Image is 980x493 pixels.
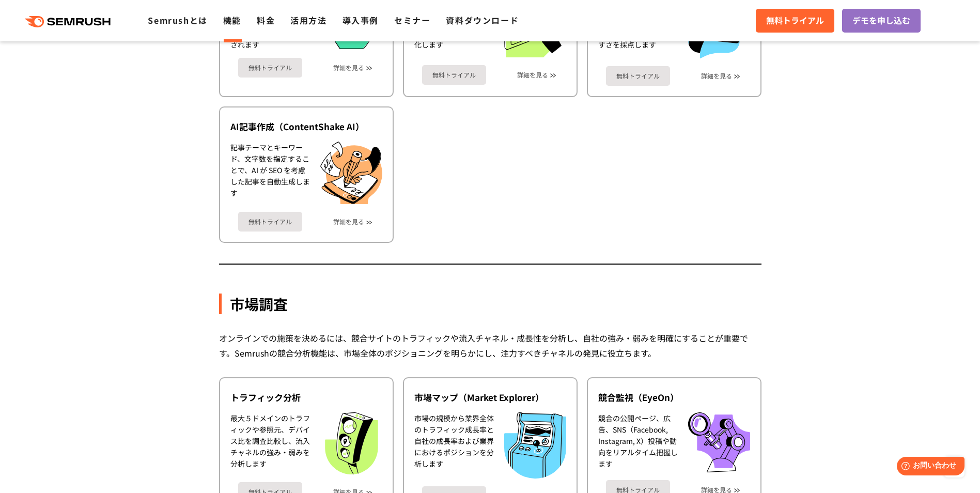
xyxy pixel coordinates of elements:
div: オンラインでの施策を決めるには、競合サイトのトラフィックや流入チャネル・成長性を分析し、自社の強み・弱みを明確にすることが重要です。Semrushの競合分析機能は、市場全体のポジショニングを明ら... [219,331,761,361]
div: 市場調査 [219,294,761,314]
a: 無料トライアル [238,212,302,232]
div: 競合の公開ページ、広告、SNS（Facebook, Instagram, X）投稿や動向をリアルタイム把握します [598,412,678,472]
img: 市場マップ（Market Explorer） [504,412,566,478]
a: 詳細を見る [333,64,364,71]
a: 料金 [257,14,275,26]
div: 市場の規模から業界全体のトラフィック成長率と自社の成長率および業界におけるポジションを分析します [414,412,494,478]
a: 詳細を見る [701,72,732,80]
iframe: Help widget launcher [888,453,969,482]
a: Semrushとは [148,14,207,26]
a: 詳細を見る [333,218,364,225]
a: デモを申し込む [842,9,921,33]
a: 無料トライアル [422,65,486,85]
span: デモを申し込む [852,14,910,27]
div: 最大５ドメインのトラフィックや参照元、デバイス比を調査比較し、流入チャネルの強み・弱みを分析します [230,412,310,474]
div: トラフィック分析 [230,391,382,404]
div: AI記事作成（ContentShake AI） [230,120,382,133]
div: 記事テーマとキーワード、文字数を指定することで、AI が SEO を考慮した記事を自動生成します [230,142,310,205]
a: セミナー [394,14,430,26]
a: 無料トライアル [238,58,302,78]
a: 詳細を見る [517,71,548,79]
a: 機能 [223,14,241,26]
img: 競合監視（EyeOn） [688,412,750,472]
img: トラフィック分析 [320,412,382,474]
a: 活用方法 [290,14,326,26]
span: 無料トライアル [766,14,824,27]
a: 無料トライアル [606,66,670,86]
div: 競合監視（EyeOn） [598,391,750,404]
div: 市場マップ（Market Explorer） [414,391,566,404]
img: AI記事作成（ContentShake AI） [320,142,382,205]
a: 無料トライアル [756,9,834,33]
a: 導入事例 [343,14,379,26]
a: 資料ダウンロード [446,14,519,26]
